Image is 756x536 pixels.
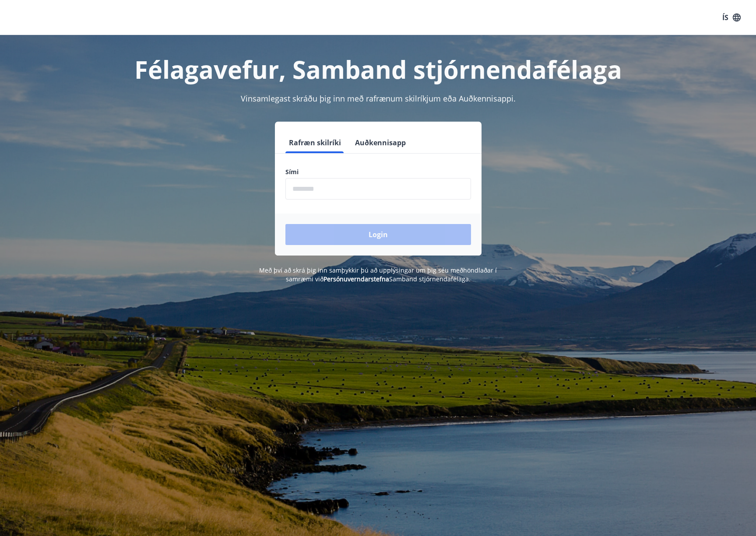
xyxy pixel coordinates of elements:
label: Sími [285,168,471,176]
button: ÍS [717,10,745,25]
button: Auðkennisapp [352,132,409,153]
span: Með því að skrá þig inn samþykkir þú að upplýsingar um þig séu meðhöndlaðar í samræmi við Samband... [259,266,497,283]
h1: Félagavefur, Samband stjórnendafélaga [74,53,683,86]
button: Rafræn skilríki [285,132,345,153]
span: Vinsamlegast skráðu þig inn með rafrænum skilríkjum eða Auðkennisappi. [241,93,516,104]
a: Persónuverndarstefna [323,275,389,283]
